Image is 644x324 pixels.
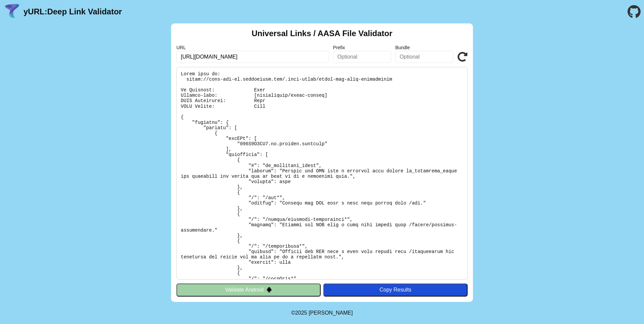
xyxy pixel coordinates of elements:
[309,310,353,316] a: Michael Ibragimchayev's Personal Site
[333,45,391,50] label: Prefix
[323,283,468,296] button: Copy Results
[395,51,453,63] input: Optional
[252,29,392,38] h2: Universal Links / AASA File Validator
[176,45,329,50] label: URL
[3,3,21,20] img: yURL Logo
[295,310,307,316] span: 2025
[333,51,391,63] input: Optional
[176,51,329,63] input: Required
[266,287,272,293] img: droidIcon.svg
[327,287,464,293] div: Copy Results
[395,45,453,50] label: Bundle
[23,7,122,16] a: yURL:Deep Link Validator
[176,67,468,279] pre: Lorem ipsu do: sitam://cons-adi-el.seddoeiusm.tem/.inci-utlab/etdol-mag-aliq-enimadminim Ve Quisn...
[176,283,321,296] button: Validate Android
[291,302,353,324] footer: ©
